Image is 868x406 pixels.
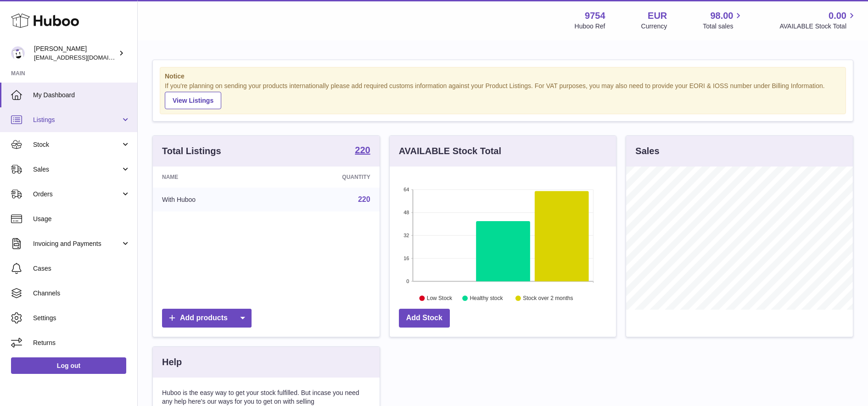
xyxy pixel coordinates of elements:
[703,22,744,31] span: Total sales
[470,295,503,301] text: Healthy stock
[403,256,409,261] text: 16
[710,10,733,22] span: 98.00
[153,167,272,188] th: Name
[34,54,135,61] span: [EMAIL_ADDRESS][DOMAIN_NAME]
[575,22,605,31] div: Huboo Ref
[33,215,130,223] span: Usage
[399,309,450,328] a: Add Stock
[34,44,117,62] div: [PERSON_NAME]
[162,309,252,328] a: Add products
[162,356,182,368] h3: Help
[11,357,126,374] a: Log out
[33,239,121,248] span: Invoicing and Payments
[779,10,857,31] a: 0.00 AVAILABLE Stock Total
[33,339,130,347] span: Returns
[33,165,121,174] span: Sales
[165,82,841,109] div: If you're planning on sending your products internationally please add required customs informati...
[355,145,370,156] a: 220
[635,145,659,157] h3: Sales
[585,10,605,22] strong: 9754
[33,289,130,298] span: Channels
[641,22,667,31] div: Currency
[33,314,130,323] span: Settings
[33,264,130,273] span: Cases
[403,210,409,215] text: 48
[399,145,501,157] h3: AVAILABLE Stock Total
[33,116,121,124] span: Listings
[33,190,121,199] span: Orders
[427,295,453,301] text: Low Stock
[648,10,667,22] strong: EUR
[165,92,221,109] a: View Listings
[162,145,221,157] h3: Total Listings
[406,278,409,284] text: 0
[403,187,409,192] text: 64
[153,188,272,211] td: With Huboo
[403,233,409,238] text: 32
[358,195,370,203] a: 220
[779,22,857,31] span: AVAILABLE Stock Total
[33,91,130,100] span: My Dashboard
[33,140,121,149] span: Stock
[165,72,841,81] strong: Notice
[11,46,25,60] img: internalAdmin-9754@internal.huboo.com
[162,389,370,406] p: Huboo is the easy way to get your stock fulfilled. But incase you need any help here's our ways f...
[272,167,379,188] th: Quantity
[829,10,846,22] span: 0.00
[523,295,573,301] text: Stock over 2 months
[703,10,744,31] a: 98.00 Total sales
[355,145,370,155] strong: 220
